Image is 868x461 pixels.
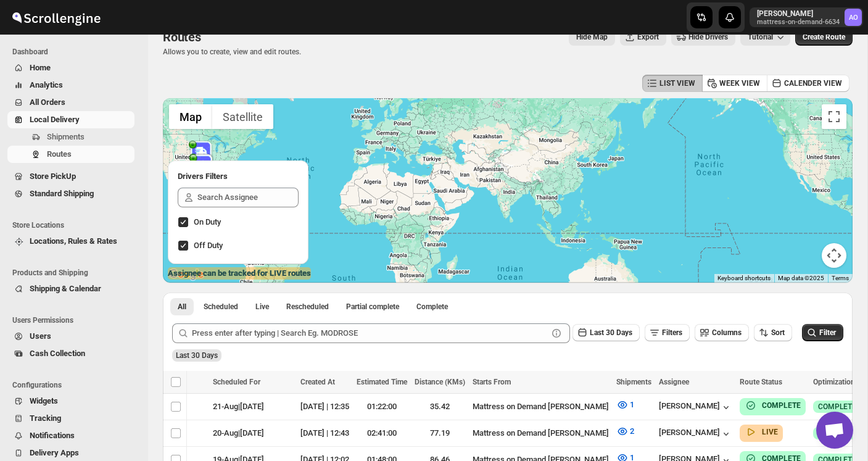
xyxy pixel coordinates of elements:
[748,33,773,41] span: Tutorial
[671,28,735,46] button: Hide Drivers
[771,328,785,337] span: Sort
[778,275,824,281] span: Map data ©2025
[576,32,608,42] span: Hide Map
[178,170,299,183] h2: Drivers Filters
[802,324,843,341] button: Filter
[750,7,863,27] button: User menu
[7,128,134,146] button: Shipments
[346,302,399,312] span: Partial complete
[357,378,407,386] span: Estimated Time
[645,324,690,341] button: Filters
[416,302,448,312] span: Complete
[178,302,186,312] span: All
[740,378,782,386] span: Route Status
[30,331,51,341] span: Users
[688,32,728,42] span: Hide Drivers
[30,63,51,72] span: Home
[194,217,221,226] span: On Duty
[12,380,139,390] span: Configurations
[784,78,842,88] span: CALENDER VIEW
[30,189,94,198] span: Standard Shipping
[819,328,836,337] span: Filter
[816,412,853,449] a: Open chat
[659,378,689,386] span: Assignee
[719,78,760,88] span: WEEK VIEW
[7,328,134,345] button: Users
[569,28,615,46] button: Map action label
[659,78,695,88] span: LIST VIEW
[30,80,63,89] span: Analytics
[822,104,846,129] button: Toggle fullscreen view
[30,284,101,293] span: Shipping & Calendar
[695,324,749,341] button: Columns
[659,401,732,413] button: [PERSON_NAME]
[170,298,194,315] button: All routes
[754,324,792,341] button: Sort
[620,28,666,46] button: Export
[30,448,79,457] span: Delivery Apps
[7,77,134,94] button: Analytics
[609,395,642,415] button: 1
[415,378,465,386] span: Distance (KMs)
[12,47,139,57] span: Dashboard
[30,115,80,124] span: Local Delivery
[30,172,76,181] span: Store PickUp
[415,401,465,413] div: 35.42
[795,28,853,46] button: Create Route
[767,75,849,92] button: CALENDER VIEW
[572,324,640,341] button: Last 30 Days
[849,14,858,22] text: AO
[745,399,801,412] button: COMPLETE
[609,422,642,441] button: 2
[616,378,651,386] span: Shipments
[473,378,511,386] span: Starts From
[168,267,311,280] label: Assignee can be tracked for LIVE routes
[7,392,134,410] button: Widgets
[630,426,634,436] span: 2
[30,236,117,246] span: Locations, Rules & Rates
[12,268,139,278] span: Products and Shipping
[30,396,58,405] span: Widgets
[357,427,407,439] div: 02:41:00
[30,431,75,440] span: Notifications
[659,428,732,440] button: [PERSON_NAME]
[822,243,846,268] button: Map camera controls
[300,401,349,413] div: [DATE] | 12:35
[212,104,273,129] button: Show satellite imagery
[473,401,609,413] div: Mattress on Demand [PERSON_NAME]
[762,428,778,436] b: LIVE
[762,401,801,410] b: COMPLETE
[832,275,849,281] a: Terms (opens in new tab)
[662,328,682,337] span: Filters
[194,241,223,250] span: Off Duty
[757,19,840,26] p: mattress-on-demand-6634
[12,220,139,230] span: Store Locations
[12,315,139,325] span: Users Permissions
[47,132,85,141] span: Shipments
[176,351,218,360] span: Last 30 Days
[7,427,134,444] button: Notifications
[642,75,703,92] button: LIST VIEW
[740,28,790,46] button: Tutorial
[590,328,632,337] span: Last 30 Days
[192,323,548,343] input: Press enter after typing | Search Eg. MODROSE
[745,426,778,438] button: LIVE
[7,233,134,250] button: Locations, Rules & Rates
[7,280,134,297] button: Shipping & Calendar
[357,401,407,413] div: 01:22:00
[30,349,85,358] span: Cash Collection
[300,427,349,439] div: [DATE] | 12:43
[163,30,201,44] span: Routes
[702,75,767,92] button: WEEK VIEW
[845,9,862,26] span: Andrew Olson
[204,302,238,312] span: Scheduled
[415,427,465,439] div: 77.19
[166,267,207,283] a: Open this area in Google Maps (opens a new window)
[300,378,335,386] span: Created At
[213,428,264,438] span: 20-Aug | [DATE]
[286,302,329,312] span: Rescheduled
[7,345,134,362] button: Cash Collection
[803,32,845,42] span: Create Route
